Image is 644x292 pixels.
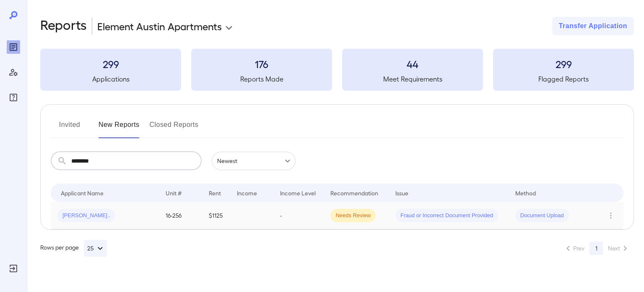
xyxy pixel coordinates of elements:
div: Newest [212,152,296,170]
h5: Reports Made [191,74,332,84]
div: Recommendation [330,188,378,198]
div: Log Out [7,262,20,275]
h3: 176 [191,57,332,71]
h3: 299 [40,57,181,71]
h3: 44 [342,57,483,71]
button: New Reports [99,118,140,138]
div: Manage Users [7,66,20,79]
span: Document Upload [515,212,569,220]
div: Unit # [166,188,182,198]
button: page 1 [589,242,603,255]
td: $1125 [202,202,230,229]
p: Element Austin Apartments [97,19,222,33]
div: Applicant Name [61,188,104,198]
div: Income [237,188,257,198]
nav: pagination navigation [559,242,634,255]
div: Rent [209,188,222,198]
div: Income Level [280,188,316,198]
div: FAQ [7,91,20,104]
h3: 299 [493,57,634,71]
button: 25 [84,240,107,257]
td: 16-256 [159,202,202,229]
h5: Flagged Reports [493,74,634,84]
span: [PERSON_NAME].. [57,212,115,220]
div: Rows per page [40,240,107,257]
div: Method [515,188,536,198]
summary: 299Applications176Reports Made44Meet Requirements299Flagged Reports [40,49,634,91]
td: - [273,202,324,229]
h2: Reports [40,17,87,35]
h5: Applications [40,74,181,84]
div: Issue [395,188,409,198]
h5: Meet Requirements [342,74,483,84]
button: Row Actions [604,209,618,222]
button: Transfer Application [552,17,634,35]
button: Invited [51,118,88,138]
button: Closed Reports [150,118,199,138]
span: Needs Review [330,212,376,220]
span: Fraud or Incorrect Document Provided [395,212,498,220]
div: Reports [7,40,20,54]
